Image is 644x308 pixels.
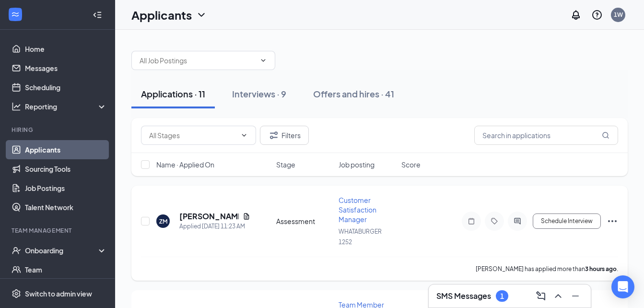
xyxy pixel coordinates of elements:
[591,9,603,21] svg: QuestionInfo
[535,290,547,302] svg: ComposeMessage
[500,292,504,300] div: 1
[12,226,105,235] div: Team Management
[570,290,581,302] svg: Minimize
[141,88,205,100] div: Applications · 11
[533,213,601,229] button: Schedule Interview
[12,246,21,255] svg: UserCheck
[240,131,248,139] svg: ChevronDown
[339,228,382,246] span: WHATABURGER 1252
[179,211,239,222] h5: [PERSON_NAME]
[25,246,99,255] div: Onboarding
[12,289,21,298] svg: Settings
[232,88,286,100] div: Interviews · 9
[276,216,333,226] div: Assessment
[313,88,394,100] div: Offers and hires · 41
[512,217,523,225] svg: ActiveChat
[196,9,207,21] svg: ChevronDown
[476,265,618,273] p: [PERSON_NAME] has applied more than .
[179,222,250,231] div: Applied [DATE] 11:23 AM
[533,288,549,304] button: ComposeMessage
[339,160,375,169] span: Job posting
[489,217,500,225] svg: Tag
[474,126,618,145] input: Search in applications
[25,159,107,178] a: Sourcing Tools
[25,140,107,159] a: Applicants
[260,126,309,145] button: Filter Filters
[149,130,236,141] input: All Stages
[93,10,102,20] svg: Collapse
[156,160,214,169] span: Name · Applied On
[602,131,609,139] svg: MagnifyingGlass
[436,291,491,301] h3: SMS Messages
[12,126,105,134] div: Hiring
[611,275,634,298] div: Open Intercom Messenger
[466,217,477,225] svg: Note
[25,102,107,111] div: Reporting
[607,215,618,227] svg: Ellipses
[131,7,192,23] h1: Applicants
[339,196,376,224] span: Customer Satisfaction Manager
[11,10,20,19] svg: WorkstreamLogo
[25,260,107,279] a: Team
[25,289,92,298] div: Switch to admin view
[268,130,280,141] svg: Filter
[25,78,107,97] a: Scheduling
[552,290,564,302] svg: ChevronUp
[159,217,167,225] div: ZM
[401,160,421,169] span: Score
[568,288,583,304] button: Minimize
[585,265,617,272] b: 3 hours ago
[570,9,582,21] svg: Notifications
[243,213,250,220] svg: Document
[550,288,566,304] button: ChevronUp
[259,57,267,64] svg: ChevronDown
[25,198,107,217] a: Talent Network
[276,160,295,169] span: Stage
[12,102,21,111] svg: Analysis
[25,39,107,59] a: Home
[25,178,107,198] a: Job Postings
[140,55,256,66] input: All Job Postings
[614,11,623,19] div: 1W
[25,59,107,78] a: Messages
